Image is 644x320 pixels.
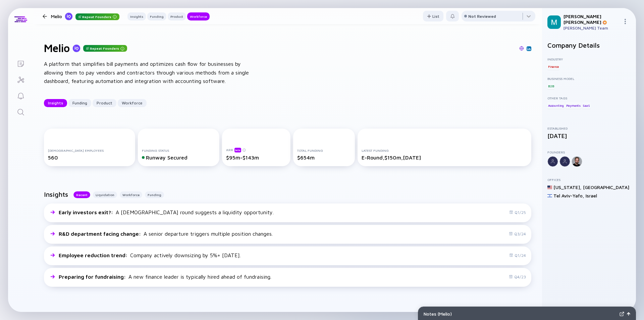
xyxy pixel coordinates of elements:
[627,312,630,316] img: Open Notes
[519,46,524,51] img: Melio Website
[118,99,147,107] button: Workforce
[8,71,33,87] a: Investor Map
[93,98,116,108] div: Product
[509,253,526,258] div: Q1/24
[547,178,631,182] div: Offices
[586,193,597,198] div: Israel
[547,126,631,130] div: Established
[73,191,90,198] button: Recent
[59,252,129,258] span: Employee reduction trend :
[75,13,119,20] div: Repeat Founders
[547,102,565,109] div: Accounting
[48,154,131,161] div: 560
[59,209,114,215] span: Early investors exit? :
[68,99,91,107] button: Funding
[226,147,286,152] div: ARR
[547,15,561,29] img: Mordechai Profile Picture
[44,311,69,319] h2: Funding
[187,12,210,20] button: Workforce
[142,148,215,152] div: Funding Status
[234,148,241,152] div: beta
[547,83,554,89] div: B2B
[127,12,146,20] button: Insights
[145,191,164,198] button: Funding
[59,231,273,237] div: A senior departure triggers multiple position changes.
[59,209,274,215] div: A [DEMOGRAPHIC_DATA] round suggests a liquidity opportunity.
[553,193,584,198] div: Tel Aviv-Yafo ,
[51,12,119,20] div: Melio
[44,42,70,54] h1: Melio
[362,148,527,152] div: Latest Funding
[527,47,531,50] img: Melio Linkedin Page
[509,231,526,236] div: Q3/24
[120,191,142,198] button: Workforce
[547,63,559,70] div: Finance
[168,12,186,20] button: Product
[59,274,271,280] div: A new finance leader is typically hired ahead of fundraising.
[297,148,351,152] div: Total Funding
[93,191,117,198] button: Liquidation
[48,148,131,152] div: [DEMOGRAPHIC_DATA] Employees
[547,150,631,154] div: Founders
[59,252,241,258] div: Company actively downsizing by 5%+ [DATE].
[44,98,67,108] div: Insights
[147,13,166,20] div: Funding
[93,99,116,107] button: Product
[142,154,215,161] div: Runway Secured
[362,154,527,161] div: E-Round, $150m, [DATE]
[226,154,286,161] div: $95m-$143m
[187,13,210,20] div: Workforce
[547,57,631,61] div: Industry
[147,12,166,20] button: Funding
[424,311,617,317] div: Notes ( Melio )
[563,26,620,31] div: [PERSON_NAME] Team
[8,103,33,120] a: Search
[118,98,147,108] div: Workforce
[566,102,581,109] div: Payments
[8,87,33,103] a: Reminders
[620,312,624,316] img: Expand Notes
[8,55,33,71] a: Lists
[59,274,127,280] span: Preparing for fundraising :
[509,210,526,215] div: Q1/25
[547,96,631,100] div: Other Tags
[623,19,628,24] img: Menu
[59,231,142,237] span: R&D department facing change :
[68,98,91,108] div: Funding
[547,193,552,198] img: Israel Flag
[509,274,526,279] div: Q4/23
[423,11,443,21] button: List
[168,13,186,20] div: Product
[468,14,496,19] div: Not Reviewed
[423,11,443,21] div: List
[44,190,68,198] h2: Insights
[582,102,590,109] div: SaaS
[547,185,552,190] img: United States Flag
[547,41,631,49] h2: Company Details
[547,132,631,139] div: [DATE]
[583,184,629,190] div: [GEOGRAPHIC_DATA]
[547,77,631,81] div: Business Model
[563,13,620,25] div: [PERSON_NAME] [PERSON_NAME]
[127,13,146,20] div: Insights
[44,60,259,86] div: A platform that simplifies bill payments and optimizes cash flow for businesses by allowing them ...
[83,45,127,52] div: Repeat Founders
[44,99,67,107] button: Insights
[553,184,582,190] div: [US_STATE] ,
[297,154,351,161] div: $654m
